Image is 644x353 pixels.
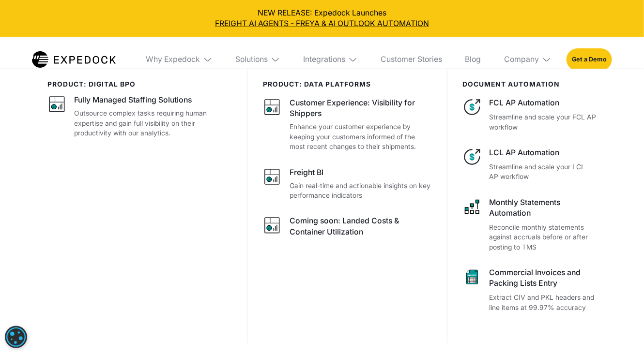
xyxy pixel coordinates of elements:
[47,80,232,88] div: product: digital bpo
[303,55,345,64] div: Integrations
[47,95,232,138] a: Fully Managed Staffing SolutionsOutsource complex tasks requiring human expertise and gain full v...
[146,55,200,64] div: Why Expedock
[462,267,597,312] a: Commercial Invoices and Packing Lists EntryExtract CIV and PKL headers and line items at 99.97% a...
[296,37,366,83] div: Integrations
[8,8,636,29] div: NEW RELEASE: Expedock Launches
[290,216,431,237] div: Coming soon: Landed Costs & Container Utilization
[489,222,596,252] p: Reconcile monthly statements against accruals before or after posting to TMS
[228,37,288,83] div: Solutions
[263,216,431,240] a: Coming soon: Landed Costs & Container Utilization
[74,95,192,105] div: Fully Managed Staffing Solutions
[462,147,597,182] a: LCL AP AutomationStreamline and scale your LCL AP workflow
[290,181,431,201] p: Gain real-time and actionable insights on key performance indicators
[290,167,323,178] div: Freight BI
[567,48,612,71] a: Get a Demo
[235,55,268,64] div: Solutions
[263,167,431,201] a: Freight BIGain real-time and actionable insights on key performance indicators
[462,197,597,252] a: Monthly Statements AutomationReconcile monthly statements against accruals before or after postin...
[74,108,232,138] p: Outsource complex tasks requiring human expertise and gain full visibility on their productivity ...
[489,147,596,158] div: LCL AP Automation
[138,37,220,83] div: Why Expedock
[489,112,596,132] p: Streamline and scale your FCL AP workflow
[483,249,644,353] iframe: Chat Widget
[8,18,636,29] a: FREIGHT AI AGENTS - FREYA & AI OUTLOOK AUTOMATION
[462,98,597,132] a: FCL AP AutomationStreamline and scale your FCL AP workflow
[489,162,596,182] p: Streamline and scale your LCL AP workflow
[489,98,596,108] div: FCL AP Automation
[458,37,489,83] a: Blog
[462,80,597,88] div: document automation
[496,37,559,83] div: Company
[263,98,431,152] a: Customer Experience: Visibility for ShippersEnhance your customer experience by keeping your cust...
[263,80,431,88] div: PRODUCT: data platforms
[373,37,450,83] a: Customer Stories
[489,197,596,219] div: Monthly Statements Automation
[290,98,431,119] div: Customer Experience: Visibility for Shippers
[290,122,431,152] p: Enhance your customer experience by keeping your customers informed of the most recent changes to...
[504,55,539,64] div: Company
